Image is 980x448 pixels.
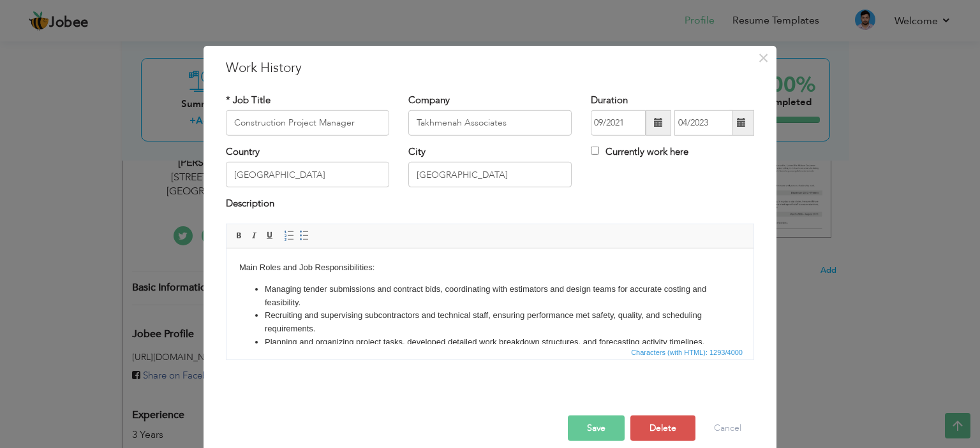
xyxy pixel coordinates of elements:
label: Currently work here [591,145,688,159]
a: Insert/Remove Numbered List [282,229,296,243]
label: * Job Title [226,93,271,106]
iframe: Rich Text Editor, workEditor [226,249,754,344]
span: × [758,46,769,69]
h3: Work History [226,58,754,77]
label: Company [408,93,450,106]
input: Currently work here [591,147,599,155]
a: Italic [248,229,262,243]
input: Present [674,110,732,136]
a: Underline [263,229,277,243]
li: Managing tender submissions and contract bids, coordinating with estimators and design teams for ... [38,34,489,61]
label: Description [226,197,274,210]
li: Recruiting and supervising subcontractors and technical staff, ensuring performance met safety, q... [38,61,489,87]
body: Main Roles and Job Responsibilities: [13,13,514,233]
label: City [408,145,426,159]
a: Bold [232,229,246,243]
div: Statistics [628,347,746,358]
button: Close [753,47,773,68]
button: Cancel [701,415,754,441]
li: Planning and organizing project tasks, developed detailed work breakdown structures, and forecast... [38,87,489,101]
label: Duration [591,93,628,106]
input: From [591,110,646,136]
span: Characters (with HTML): 1293/4000 [628,347,745,358]
label: Country [226,145,260,159]
button: Delete [630,415,695,441]
a: Insert/Remove Bulleted List [297,229,311,243]
button: Save [568,415,625,441]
